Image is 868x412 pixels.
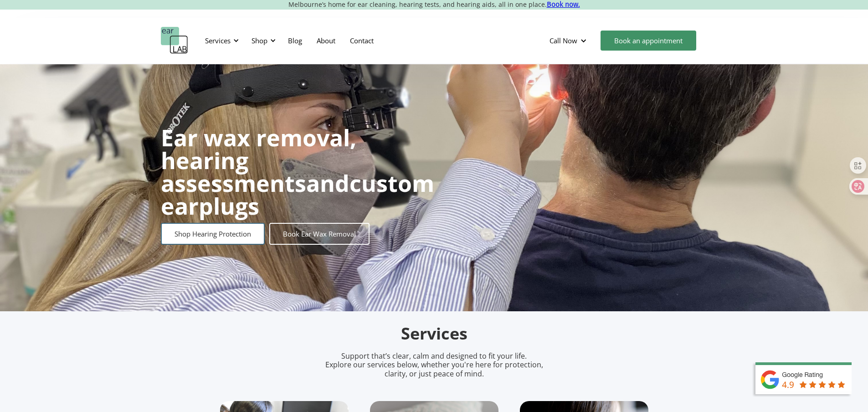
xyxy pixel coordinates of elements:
div: Call Now [550,36,577,45]
div: Call Now [542,27,596,54]
a: About [309,27,343,54]
a: Shop Hearing Protection [161,223,265,245]
a: Book Ear Wax Removal [269,223,370,245]
div: Shop [246,27,278,54]
a: home [161,27,188,54]
h2: Services [220,323,648,345]
a: Book an appointment [601,31,696,51]
strong: Ear wax removal, hearing assessments [161,122,356,199]
p: Support that’s clear, calm and designed to fit your life. Explore our services below, whether you... [313,352,555,378]
div: Services [200,27,241,54]
strong: custom earplugs [161,168,434,221]
div: Shop [252,36,267,45]
div: Services [205,36,231,45]
a: Contact [343,27,381,54]
h1: and [161,126,434,217]
a: Blog [281,27,309,54]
